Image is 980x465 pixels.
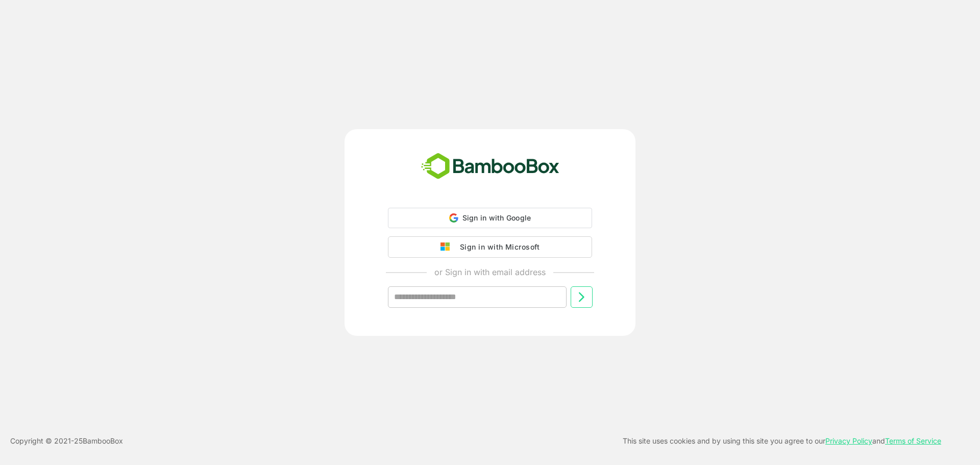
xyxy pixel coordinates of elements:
span: Sign in with Google [462,213,531,222]
button: Sign in with Microsoft [388,236,592,258]
p: Copyright © 2021- 25 BambooBox [10,435,123,447]
div: Sign in with Google [388,208,592,228]
a: Privacy Policy [825,436,872,445]
p: or Sign in with email address [434,266,546,278]
p: This site uses cookies and by using this site you agree to our and [623,435,941,447]
img: google [440,242,455,252]
a: Terms of Service [885,436,941,445]
img: bamboobox [415,150,565,183]
div: Sign in with Microsoft [455,240,540,254]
